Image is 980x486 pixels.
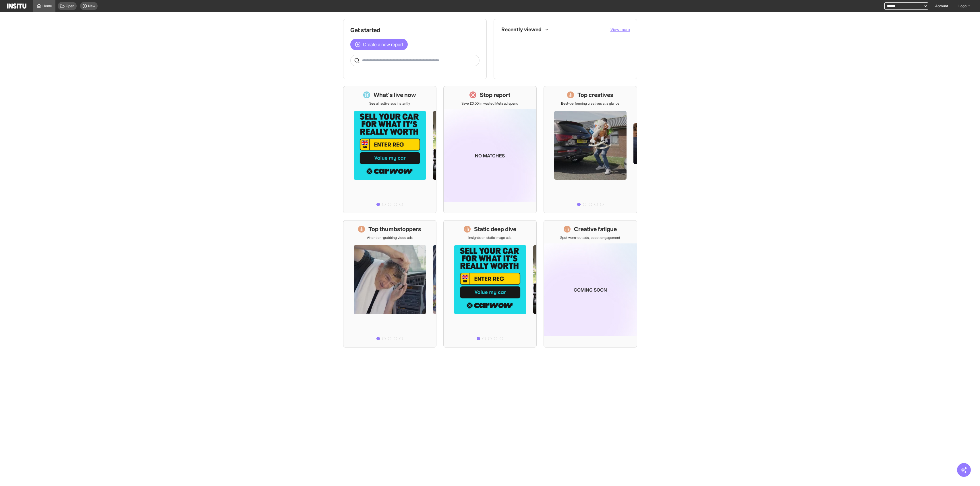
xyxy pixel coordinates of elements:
p: Best-performing creatives at a glance [561,101,619,106]
button: View more [610,27,630,32]
h1: Static deep dive [474,225,516,233]
h1: What's live now [374,91,416,99]
h1: Stop report [480,91,510,99]
span: Home [42,4,52,8]
img: Logo [7,3,26,9]
p: Insights on static image ads [468,235,511,240]
button: Create a new report [350,39,408,50]
a: Static deep diveInsights on static image ads [443,220,537,348]
a: Top creativesBest-performing creatives at a glance [544,86,637,213]
a: Top thumbstoppersAttention-grabbing video ads [343,220,436,348]
h1: Top thumbstoppers [368,225,421,233]
span: View more [610,27,630,32]
span: Create a new report [363,41,403,48]
a: What's live nowSee all active ads instantly [343,86,436,213]
a: Stop reportSave £0.00 in wasted Meta ad spendNo matches [443,86,537,213]
p: Save £0.00 in wasted Meta ad spend [461,101,518,106]
span: New [88,4,95,8]
h1: Top creatives [577,91,613,99]
span: Open [66,4,74,8]
h1: Get started [350,26,480,34]
p: See all active ads instantly [369,101,410,106]
p: No matches [475,152,505,159]
p: Attention-grabbing video ads [367,235,413,240]
img: coming-soon-gradient_kfitwp.png [444,109,536,202]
